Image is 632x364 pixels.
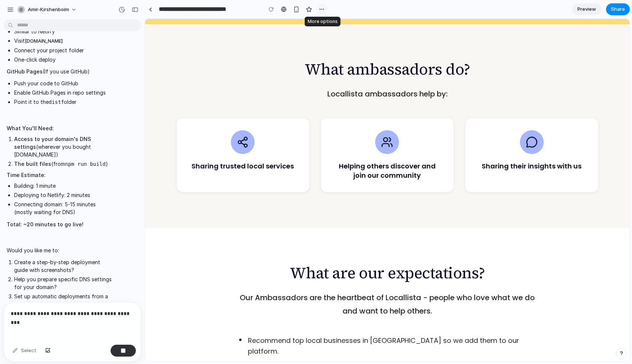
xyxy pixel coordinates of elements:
[305,17,341,26] div: More options
[32,68,453,82] p: Locallista ambassadors help by:
[14,275,113,291] li: Help you prepare specific DNS settings for your domain?
[14,182,113,190] li: Building: 1 minute
[14,160,113,168] li: (from )
[14,37,113,45] li: Visit
[14,136,91,150] strong: Access to your domain's DNS settings
[14,292,113,308] li: Set up automatic deployments from a Git repository?
[43,142,152,152] h3: Sharing trusted local services
[7,221,83,227] strong: Total: ~20 minutes to go live!
[7,68,113,75] p: (If you use GitHub)
[49,99,61,105] code: dist
[7,124,113,132] h3: What You'll Need:
[14,27,113,35] li: Similar to Netlify
[577,6,596,13] span: Preview
[14,79,113,87] li: Push your code to GitHub
[14,191,113,199] li: Deploying to Netlify: 2 minutes
[94,317,97,338] div: •
[87,245,397,263] h2: What are our expectations?
[14,89,113,96] li: Enable GitHub Pages in repo settings
[7,246,113,254] p: Would you like me to:
[14,4,81,16] button: amir-kirshenboim
[7,68,43,75] strong: GitHub Pages
[14,46,113,54] li: Connect your project folder
[25,38,63,44] a: [DOMAIN_NAME]
[14,135,113,158] li: (wherever you bought [DOMAIN_NAME])
[14,200,113,216] li: Connecting domain: 5-15 minutes (mostly waiting for DNS)
[332,142,441,152] h3: Sharing their insights with us
[87,272,397,299] p: Our Ambassadors are the heartbeat of Locallista - people who love what we do and want to help oth...
[188,142,297,161] h3: Helping others discover and join our community
[611,6,625,13] span: Share
[14,98,113,106] li: Point it to the folder
[14,56,113,63] li: One-click deploy
[28,6,69,13] span: amir-kirshenboim
[65,161,106,167] code: npm run build
[572,3,602,15] a: Preview
[14,161,51,167] strong: The built files
[32,41,453,59] h2: What ambassadors do?
[7,171,113,179] h3: Time Estimate:
[14,258,113,274] li: Create a step-by-step deployment guide with screenshots?
[103,317,391,338] p: Recommend top local businesses in [GEOGRAPHIC_DATA] so we add them to our platform.
[606,3,630,15] button: Share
